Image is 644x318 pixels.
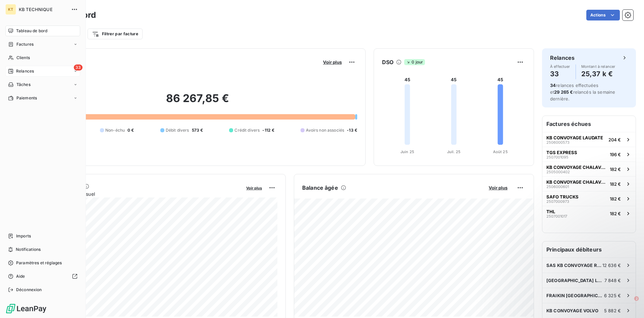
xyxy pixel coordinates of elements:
span: 204 € [608,137,621,142]
span: SAFO TRUCKS [546,194,579,199]
span: TGS EXPRESS [546,150,577,155]
span: Paramètres et réglages [16,260,62,266]
a: Factures [5,39,80,50]
span: Voir plus [323,59,342,65]
button: SAFO TRUCKS2507000973182 € [542,191,636,206]
button: KB CONVOYAGE CHALAVAN ET DUC2506000601182 € [542,176,636,191]
span: Avoirs non associés [306,127,344,133]
span: THL [546,209,555,214]
span: Clients [16,55,30,61]
span: Non-échu [105,127,125,133]
tspan: Juil. 25 [447,149,461,154]
button: Voir plus [321,59,344,65]
span: 182 € [610,181,621,187]
button: KB CONVOYAGE CHALAVAN ET DUC2505000402182 € [542,162,636,176]
tspan: Juin 25 [400,149,414,154]
a: Paramètres et réglages [5,258,80,268]
span: 182 € [610,196,621,201]
span: Débit divers [166,127,189,133]
iframe: Intercom live chat [621,295,637,311]
span: Paiements [16,95,37,101]
span: 0 € [127,127,134,133]
span: Factures [16,41,34,47]
a: Tâches [5,79,80,90]
span: À effectuer [550,64,570,69]
span: 2507001017 [546,214,567,218]
a: Clients [5,52,80,63]
button: TGS EXPRESS2507001095196 € [542,147,636,162]
h6: Factures échues [542,116,636,132]
span: relances effectuées et relancés la semaine dernière. [550,83,615,101]
span: Tâches [16,82,31,88]
a: Paiements [5,93,80,103]
span: Voir plus [489,185,507,190]
span: Tableau de bord [16,28,47,34]
h4: 25,37 k € [581,69,615,79]
span: 5 882 € [604,308,621,313]
span: 2507001095 [546,155,569,159]
span: KB CONVOYAGE LAUDATE [546,135,603,140]
span: 2505000402 [546,170,570,174]
span: 2506000573 [546,140,570,144]
h6: DSO [382,58,393,66]
div: KT [5,4,16,15]
button: Actions [586,10,620,20]
span: 2506000601 [546,185,569,189]
span: Déconnexion [16,287,42,293]
span: 182 € [610,167,621,172]
button: KB CONVOYAGE LAUDATE2506000573204 € [542,132,636,147]
h2: 86 267,85 € [38,92,357,112]
h4: 33 [550,69,570,79]
span: Crédit divers [234,127,260,133]
span: 29 265 € [554,89,573,95]
a: Aide [5,271,80,282]
button: Filtrer par facture [88,29,143,39]
button: Voir plus [487,185,509,191]
button: Voir plus [244,185,264,191]
span: Notifications [16,246,41,253]
h6: Principaux débiteurs [542,241,636,258]
span: 0 jour [404,59,425,65]
span: 2 [635,295,640,301]
h6: Relances [550,54,575,62]
span: 182 € [610,211,621,216]
img: Logo LeanPay [5,303,47,314]
span: KB TECHNIQUE [19,7,67,12]
span: -112 € [262,127,274,133]
span: 573 € [192,127,203,133]
span: 34 [550,83,556,88]
a: Tableau de bord [5,26,80,36]
h6: Balance âgée [302,184,338,192]
span: Imports [16,233,31,239]
a: Imports [5,231,80,241]
span: Montant à relancer [581,64,615,69]
tspan: Août 25 [493,149,508,154]
span: 33 [74,64,83,71]
span: KB CONVOYAGE CHALAVAN ET DUC [546,165,607,170]
span: Relances [16,68,34,74]
span: 196 € [610,152,621,157]
span: Chiffre d'affaires mensuel [38,190,241,197]
button: THL2507001017182 € [542,206,636,221]
span: Aide [16,273,25,279]
a: 33Relances [5,66,80,77]
span: KB CONVOYAGE CHALAVAN ET DUC [546,179,607,185]
span: 2507000973 [546,199,569,203]
iframe: Intercom notifications message [510,253,644,300]
span: KB CONVOYAGE VOLVO [546,308,598,313]
span: -13 € [347,127,357,133]
span: Voir plus [246,186,262,190]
